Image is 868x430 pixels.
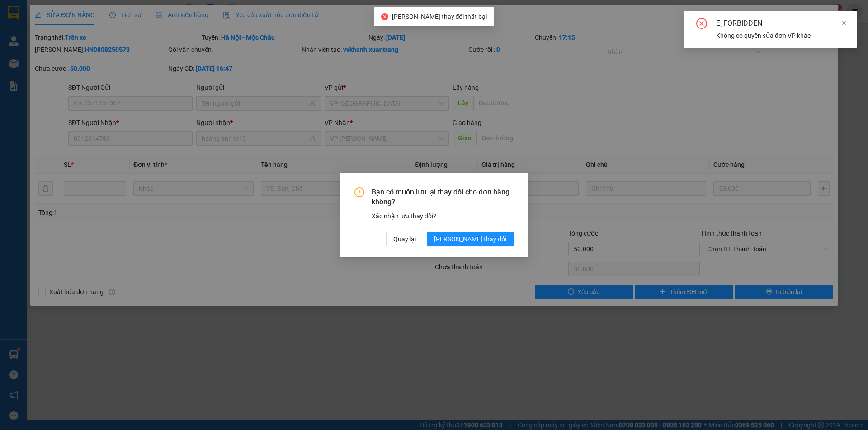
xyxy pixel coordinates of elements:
[427,232,514,246] button: [PERSON_NAME] thay đổi
[381,13,388,20] span: close-circle
[716,31,846,41] div: Không có quyền sửa đơn VP khác
[716,18,846,29] div: E_FORBIDDEN
[372,187,514,208] span: Bạn có muốn lưu lại thay đổi cho đơn hàng không?
[696,18,707,31] span: close-circle
[392,13,487,20] span: [PERSON_NAME] thay đổi thất bại
[386,232,423,246] button: Quay lại
[393,234,416,244] span: Quay lại
[434,234,506,244] span: [PERSON_NAME] thay đổi
[354,187,364,197] span: exclamation-circle
[841,20,847,26] span: close
[372,211,514,221] div: Xác nhận lưu thay đổi?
